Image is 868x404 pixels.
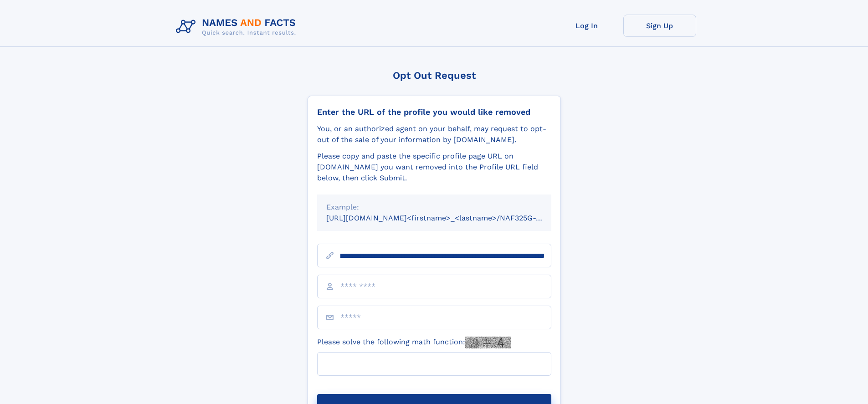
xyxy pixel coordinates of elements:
[550,15,623,37] a: Log In
[317,123,551,145] div: You, or an authorized agent on your behalf, may request to opt-out of the sale of your informatio...
[317,337,511,348] label: Please solve the following math function:
[326,214,569,222] small: [URL][DOMAIN_NAME]<firstname>_<lastname>/NAF325G-xxxxxxxx
[317,107,551,117] div: Enter the URL of the profile you would like removed
[623,15,696,37] a: Sign Up
[308,70,561,81] div: Opt Out Request
[326,202,542,213] div: Example:
[317,151,551,184] div: Please copy and paste the specific profile page URL on [DOMAIN_NAME] you want removed into the Pr...
[172,15,303,39] img: Logo Names and Facts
